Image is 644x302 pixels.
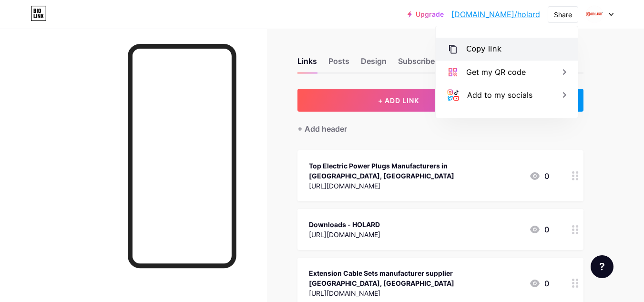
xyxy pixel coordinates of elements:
[297,123,347,135] div: + Add header
[529,170,549,182] div: 0
[309,219,380,229] div: Downloads - HOLARD
[309,288,521,298] div: [URL][DOMAIN_NAME]
[529,278,549,289] div: 0
[309,229,380,240] div: [URL][DOMAIN_NAME]
[554,10,572,20] div: Share
[467,89,532,101] div: Add to my socials
[297,55,317,73] div: Links
[466,66,526,78] div: Get my QR code
[297,89,500,112] button: + ADD LINK
[328,55,349,73] div: Posts
[309,161,521,181] div: Top Electric Power Plugs Manufacturers in [GEOGRAPHIC_DATA], [GEOGRAPHIC_DATA]
[585,5,603,23] img: holard
[309,181,521,191] div: [URL][DOMAIN_NAME]
[398,55,442,73] div: Subscribers
[529,224,549,235] div: 0
[378,96,419,104] span: + ADD LINK
[361,55,387,73] div: Design
[466,43,501,55] div: Copy link
[309,268,521,288] div: Extension Cable Sets manufacturer supplier [GEOGRAPHIC_DATA], [GEOGRAPHIC_DATA]
[408,10,444,18] a: Upgrade
[451,9,540,20] a: [DOMAIN_NAME]/holard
